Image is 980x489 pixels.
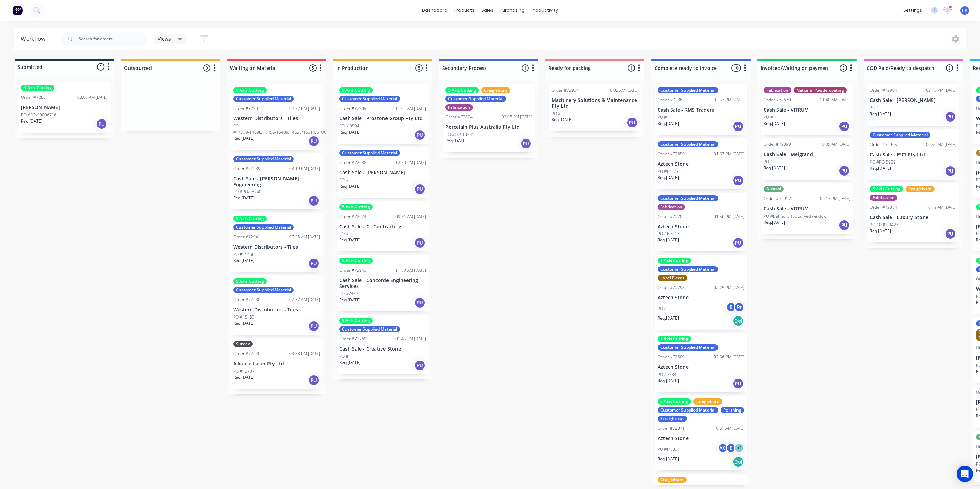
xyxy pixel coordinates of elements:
div: AC [718,443,728,453]
p: PO #15483 [233,314,255,320]
div: purchasing [497,5,528,15]
div: Order #72924 [339,214,367,220]
p: PO #14739/14698/15456/15409/14628/15314/STOCK [233,123,329,135]
p: Cash Sale - [PERSON_NAME] [870,97,957,103]
input: Search for orders... [79,32,147,46]
div: 5 Axis Cutting [233,278,267,284]
div: Customer Supplied Material [658,195,718,201]
p: Req. [DATE] [764,165,785,171]
div: Customer Supplied Material [658,141,718,147]
div: 5 Axis CuttingCustomer Supplied MaterialOrder #7290104:22 PM [DATE]Western Distributors - TilesPO... [230,84,323,150]
div: SurdexOrder #7294003:58 PM [DATE]Alliance Laser Pty LtdPO #12707Req.[DATE]PU [230,338,323,389]
div: Del [733,456,744,467]
div: Order #72905 [870,142,897,148]
p: PO #7584 [658,372,677,378]
div: + 1 [734,443,744,453]
div: Customer Supplied Material [658,87,718,93]
div: Order #7293410:02 AM [DATE]Machinery Solutions & Maintenance Pty LtdPO #Req.[DATE]PU [549,84,641,131]
div: 5 Axis CuttingCraigieburnFabricationOrder #7288410:12 AM [DATE]Cash Sale - Luxury StonePO #000094... [867,183,959,242]
div: 5 Axis Cutting [233,87,267,93]
div: Customer Supplied Material [233,224,294,230]
p: PO #J7583 [658,446,678,452]
p: Cash Sale - Creative Stone [339,346,426,352]
div: Order #72670 [764,97,791,103]
div: 5 Axis Cutting [233,216,267,222]
div: Customer Supplied Material [339,326,400,332]
p: PO # [658,114,667,121]
div: 03:19 PM [DATE] [289,166,320,172]
div: 01:53 PM [DATE] [714,151,744,157]
p: Cash Sale - VITRUM [764,206,850,212]
p: Req. [DATE] [233,195,255,201]
div: Straight cut [658,416,687,422]
p: Cash Sale - RMS Traders [658,107,744,113]
div: 04:22 PM [DATE] [289,105,320,112]
span: Views [158,35,171,42]
div: Customer Supplied Material [339,150,400,156]
img: Factory [12,5,23,15]
p: Req. [DATE] [339,297,361,303]
div: 12:50 PM [DATE] [395,159,426,166]
div: 5 Axis CuttingCustomer Supplied MaterialOrder #7276901:45 PM [DATE]Cash Sale - Creative StonePO #... [337,315,429,374]
p: PO # [339,353,349,360]
div: 5 Axis Cutting [870,186,903,192]
div: PU [945,166,956,177]
p: PO # [658,305,667,312]
div: Polishing [721,407,744,413]
div: 5 Axis Cutting [658,336,691,342]
div: Customer Supplied MaterialOrder #7290509:56 AM [DATE]Cash Sale - FSCI Pty LtdPO #PO-5929Req.[DATE]PU [867,129,959,180]
div: 11:01 AM [DATE] [395,105,426,112]
div: Customer Supplied Material [233,156,294,162]
div: Customer Supplied Material [870,132,930,138]
p: Aztech Stone [658,161,744,167]
p: Aztech Stone [658,436,744,441]
div: PU [96,118,107,129]
p: Western Distributors - Tiles [233,307,320,313]
div: Austral [764,186,784,192]
div: products [451,5,478,15]
div: Order #72941 [233,234,260,240]
div: 10:12 AM [DATE] [926,204,957,210]
div: Order #72862 [658,97,685,103]
p: Cash Sale - CL Contracting [339,224,426,230]
p: Req. [DATE] [764,219,785,226]
div: 03:58 PM [DATE] [289,351,320,357]
div: Customer Supplied MaterialFabricationOrder #7270601:56 PM [DATE]Aztech StonePO #F 7615Req.[DATE]PU [655,193,747,252]
div: B [726,302,736,312]
div: Surdex [233,341,253,347]
div: Order #72943 [339,267,367,273]
div: Open Intercom Messenger [957,466,973,482]
div: Customer Supplied MaterialOrder #7293903:19 PM [DATE]Cash Sale - [PERSON_NAME] EngineeringPO #PO-... [230,153,323,210]
div: 5 Axis Cutting [339,87,373,93]
p: Req. [DATE] [233,135,255,142]
p: Req. [DATE] [658,175,679,181]
div: Order #72881 [21,94,48,101]
div: Order #72809 [658,354,685,360]
div: Order #72901 [233,105,260,112]
div: PU [520,138,532,149]
p: PO # [764,114,773,121]
div: PU [945,111,956,122]
div: Fabrication [658,204,685,210]
p: Req. [DATE] [551,117,573,123]
div: Customer Supplied Material [339,96,400,102]
p: Req. [DATE] [233,374,255,381]
p: Porcelain Plus Australia Pty Ltd [445,124,532,130]
div: PU [839,121,850,132]
div: PU [414,360,425,371]
p: Cash Sale - [PERSON_NAME] Engineering [233,176,320,188]
div: 11:40 AM [DATE] [820,97,850,103]
p: PO # [339,231,349,237]
p: Cash Sale - FSCI Pty Ltd [870,152,957,158]
p: PO # [551,111,561,117]
div: Order #72938 [339,159,367,166]
p: Cash Sale - VITRUM [764,107,850,113]
div: PU [308,195,319,206]
div: Order #72939 [233,166,260,172]
p: Req. [DATE] [658,315,679,321]
div: 08:00 AM [DATE] [77,94,108,101]
p: PO #PO-5929 [870,159,896,165]
p: PO #7457 [339,291,358,297]
div: 11:53 AM [DATE] [395,267,426,273]
div: Order #72930 [233,296,260,303]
